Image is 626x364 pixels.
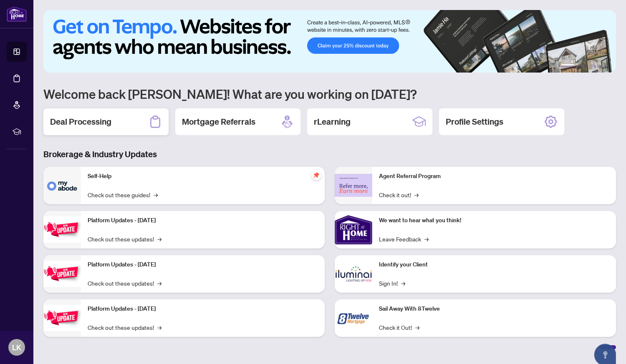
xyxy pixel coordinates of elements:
[157,323,162,332] span: →
[561,64,574,68] button: 1
[88,172,318,181] p: Self-Help
[379,190,419,199] a: Check it out!→
[88,304,318,314] p: Platform Updates - [DATE]
[446,116,503,128] h2: Profile Settings
[88,323,162,332] a: Check out these updates!→
[591,64,594,68] button: 4
[401,279,405,288] span: →
[604,64,608,68] button: 6
[43,305,81,331] img: Platform Updates - June 23, 2025
[50,116,111,128] h2: Deal Processing
[311,170,321,180] span: pushpin
[43,10,616,73] img: Slide 0
[415,323,419,332] span: →
[157,234,162,244] span: →
[314,116,351,128] h2: rLearning
[578,64,581,68] button: 2
[43,216,81,243] img: Platform Updates - July 21, 2025
[43,86,616,102] h1: Welcome back [PERSON_NAME]! What are you working on [DATE]?
[88,260,318,269] p: Platform Updates - [DATE]
[379,304,609,314] p: Sail Away With 8Twelve
[88,279,162,288] a: Check out these updates!→
[88,216,318,225] p: Platform Updates - [DATE]
[335,174,372,197] img: Agent Referral Program
[154,190,158,199] span: →
[335,255,372,293] img: Identify your Client
[414,190,419,199] span: →
[335,299,372,337] img: Sail Away With 8Twelve
[379,260,609,269] p: Identify your Client
[379,234,429,244] a: Leave Feedback→
[584,64,588,68] button: 3
[43,167,81,204] img: Self-Help
[598,64,601,68] button: 5
[379,279,405,288] a: Sign In!→
[7,6,27,22] img: logo
[88,234,162,244] a: Check out these updates!→
[182,116,255,128] h2: Mortgage Referrals
[379,172,609,181] p: Agent Referral Program
[379,216,609,225] p: We want to hear what you think!
[379,323,419,332] a: Check it Out!→
[12,341,21,353] span: LK
[593,335,618,360] button: Open asap
[424,234,429,244] span: →
[43,261,81,287] img: Platform Updates - July 8, 2025
[335,211,372,249] img: We want to hear what you think!
[157,279,162,288] span: →
[43,148,616,160] h3: Brokerage & Industry Updates
[88,190,158,199] a: Check out these guides!→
